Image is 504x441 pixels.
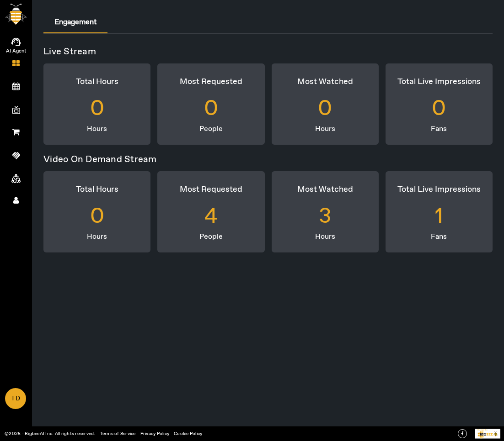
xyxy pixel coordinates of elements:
[386,171,493,196] div: Total Live Impressions
[272,196,379,237] div: 3
[100,430,136,437] a: Terms of Service
[157,196,264,237] div: 4
[483,429,488,431] tspan: ed By
[5,388,26,409] a: TD
[478,429,482,431] tspan: owe
[43,171,150,196] div: Total Hours
[43,89,150,129] div: 0
[140,430,170,437] a: Privacy Policy
[157,171,264,196] div: Most Requested
[477,429,479,431] tspan: P
[43,47,499,63] div: Live Stream
[157,63,264,89] div: Most Requested
[43,152,499,171] div: Video On Demand Stream
[43,196,150,237] div: 0
[386,196,493,237] div: 1
[6,389,25,409] span: TD
[174,430,202,437] a: Cookie Policy
[5,4,27,25] img: bigbee-logo.png
[386,63,493,89] div: Total Live Impressions
[157,89,264,129] div: 0
[272,89,379,129] div: 0
[5,430,96,437] a: ©2025 - BigbeeAI Inc. All rights reserved.
[272,63,379,89] div: Most Watched
[482,429,483,431] tspan: r
[386,89,493,129] div: 0
[272,171,379,196] div: Most Watched
[54,19,97,26] span: Engagement
[43,63,150,89] div: Total Hours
